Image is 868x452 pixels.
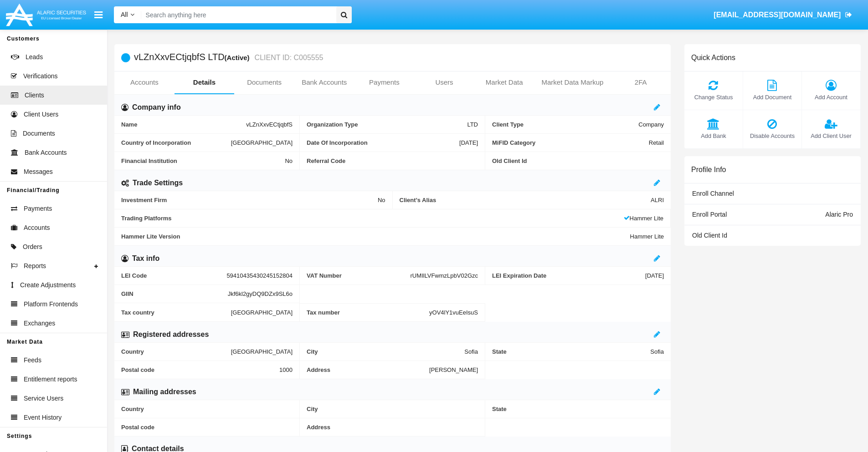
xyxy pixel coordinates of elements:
span: Messages [24,167,53,177]
h6: Profile Info [691,165,726,174]
h6: Company info [132,102,181,112]
span: ALRI [651,197,664,203]
h6: Mailing addresses [133,387,196,397]
span: Old Client Id [692,232,727,239]
a: Market Data Markup [534,71,611,93]
h6: Registered addresses [133,330,209,340]
span: Documents [23,129,55,138]
span: Entitlement reports [24,375,77,384]
span: State [492,406,664,412]
h6: Quick Actions [691,53,735,62]
span: Hammer Lite [630,233,664,240]
span: Clients [25,91,44,100]
span: Event History [24,413,62,422]
span: City [307,348,464,355]
span: Postal code [121,366,279,373]
a: [EMAIL_ADDRESS][DOMAIN_NAME] [709,2,857,28]
span: Address [307,366,429,373]
span: [EMAIL_ADDRESS][DOMAIN_NAME] [714,11,841,19]
span: 59410435430245152804 [226,272,293,279]
span: Name [121,121,246,128]
span: Sofia [464,348,478,355]
img: Logo image [5,1,87,28]
span: Country of Incorporation [121,139,231,146]
span: [PERSON_NAME] [429,366,478,373]
span: Bank Accounts [25,148,67,157]
span: Date Of Incorporation [307,139,459,146]
span: [DATE] [645,272,664,279]
h6: Tax info [132,254,159,264]
span: Create Adjustments [20,280,76,290]
span: LEI Code [121,272,226,279]
span: Enroll Portal [692,211,727,218]
input: Search [141,6,333,23]
span: Country [121,348,231,355]
span: Exchanges [24,319,55,328]
span: Reports [24,261,46,271]
span: Enroll Channel [692,190,734,197]
span: Sofia [650,348,664,355]
span: LEI Expiration Date [492,272,645,279]
span: State [492,348,650,355]
a: 2FA [611,71,671,93]
span: Accounts [24,223,50,233]
span: Postal code [121,424,293,431]
span: [GEOGRAPHIC_DATA] [231,348,293,355]
h5: vLZnXxvECtjqbfS LTD [134,52,324,63]
a: Bank Accounts [294,71,354,93]
span: Add Client User [806,132,856,140]
span: Jkf6kl2gyDQ9DZx9SL6o [228,290,293,297]
span: No [378,197,385,203]
span: All [121,11,128,18]
span: Feeds [24,356,41,365]
span: Verifications [23,71,57,81]
span: Client Users [24,110,58,119]
span: [GEOGRAPHIC_DATA] [231,139,293,146]
span: Add Bank [689,132,738,140]
span: Alaric Pro [825,211,853,218]
h6: Trade Settings [133,178,183,188]
span: 1000 [279,366,293,373]
span: Service Users [24,394,63,403]
span: Payments [24,204,52,213]
span: Financial Institution [121,157,285,164]
span: No [285,157,293,164]
span: LTD [467,121,478,128]
a: Accounts [114,71,175,93]
div: (Active) [225,52,252,63]
span: yOV4lY1vuEeIsuS [429,309,478,316]
span: Retail [649,139,664,146]
span: vLZnXxvECtjqbfS [246,121,293,128]
span: Referral Code [307,157,478,164]
a: Documents [234,71,294,93]
a: Details [175,71,235,93]
a: Market Data [474,71,534,93]
span: Country [121,406,293,412]
span: Leads [26,52,43,62]
span: Investment Firm [121,197,378,203]
span: Add Account [806,93,856,102]
span: [DATE] [459,139,478,146]
span: Platform Frontends [24,300,78,309]
span: Hammer Lite Version [121,233,630,240]
a: Users [414,71,474,93]
span: MiFID Category [492,139,649,146]
span: Trading Platforms [121,215,624,222]
span: Tax country [121,309,231,316]
span: Client Type [492,121,638,128]
span: rUMIlLVFwmzLpbV02Gzc [410,272,478,279]
small: CLIENT ID: C005555 [252,54,324,61]
a: Payments [354,71,415,93]
span: City [307,406,478,412]
span: Disable Accounts [748,132,797,140]
span: Address [307,424,478,431]
span: Orders [23,242,42,252]
span: Tax number [307,309,429,316]
span: Add Document [748,93,797,102]
span: Hammer Lite [624,215,663,222]
span: Organization Type [307,121,467,128]
a: All [114,10,141,20]
span: Company [638,121,664,128]
span: Change Status [689,93,738,102]
span: VAT Number [307,272,410,279]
